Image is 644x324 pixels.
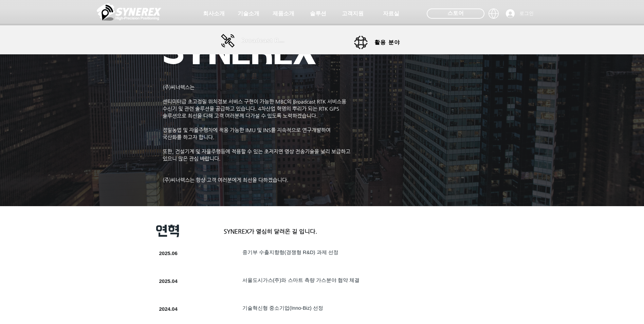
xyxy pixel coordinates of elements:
[163,177,289,183] span: (주)씨너렉스는 항상 고객 여러분에게 최선을 다하겠습니다.
[354,36,415,49] a: 활용 분야
[197,7,231,20] a: 회사소개
[242,249,338,255] span: ​중기부 수출지향형(경쟁형 R&D) 과제 선정
[242,277,360,283] span: 서울도시가스(주)와 스마트 측량 가스분야 협약 체결
[159,278,178,284] span: 2025.04
[238,10,259,17] span: 기술소개
[163,98,346,104] span: 센티미터급 초고정밀 위치정보 서비스 구현이 가능한 MBC의 Broadcast RTK 서비스용
[301,7,335,20] a: 솔루션
[273,10,294,17] span: 제품소개
[163,134,215,140] span: 국산화를 하고자 합니다.
[159,250,178,256] span: 2025.06
[221,34,287,48] a: Broadcast RTK
[163,148,350,161] span: ​또한, 건설기계 및 자율주행등에 적용할 수 있는 초저지연 영상 전송기술을 널리 보급하고 있으니 많은 관심 바랍니다.
[501,7,538,20] button: 로그인
[310,10,326,17] span: 솔루션
[203,10,225,17] span: 회사소개
[566,295,644,324] iframe: Wix Chat
[163,127,331,133] span: 정밀농업 및 자율주행차에 적용 가능한 IMU 및 INS를 지속적으로 연구개발하여
[427,8,484,19] div: 스토어
[156,223,180,238] span: 연혁
[224,228,317,235] span: SYNEREX가 열심히 달려온 길 입니다.
[374,39,400,46] span: 활용 분야
[159,306,178,312] span: 2024.04
[517,10,536,17] span: 로그인
[266,7,300,20] a: 제품소개
[342,10,364,17] span: 고객지원
[163,113,318,119] span: 솔루션으로 최선을 다해 고객 여러분께 다가설 수 있도록 노력하겠습니다.
[374,7,408,20] a: 자료실
[447,10,464,17] span: 스토어
[97,2,161,22] img: 씨너렉스_White_simbol_대지 1.png
[163,106,339,111] span: 수신기 및 관련 솔루션을 공급하고 있습니다. 4차산업 혁명의 뿌리가 되는 RTK GPS
[336,7,370,20] a: 고객지원
[383,10,399,17] span: 자료실
[232,7,265,20] a: 기술소개
[242,305,323,311] span: ​기술혁신형 중소기업(Inno-Biz) 선정
[241,38,287,44] span: Broadcast RTK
